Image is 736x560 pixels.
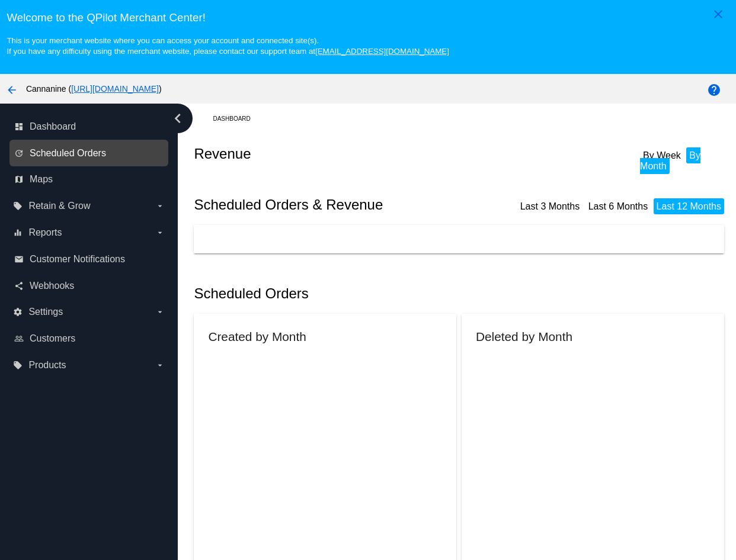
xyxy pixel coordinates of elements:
[14,334,24,343] i: people_outline
[14,122,24,131] i: dashboard
[13,201,23,211] i: local_offer
[14,281,24,291] i: share
[640,147,700,174] li: By Month
[194,285,462,302] h2: Scheduled Orders
[13,361,23,370] i: local_offer
[30,281,74,291] span: Webhooks
[30,174,53,185] span: Maps
[5,83,19,97] mat-icon: arrow_back
[14,329,165,348] a: people_outline Customers
[657,201,721,211] a: Last 12 Months
[14,170,165,189] a: map Maps
[14,175,24,184] i: map
[28,360,66,371] span: Products
[28,307,63,317] span: Settings
[7,11,729,24] h3: Welcome to the QPilot Merchant Center!
[71,84,159,94] a: [URL][DOMAIN_NAME]
[14,149,24,158] i: update
[30,148,106,159] span: Scheduled Orders
[13,307,23,317] i: settings
[194,146,462,162] h2: Revenue
[14,144,165,163] a: update Scheduled Orders
[14,250,165,269] a: email Customer Notifications
[26,84,162,94] span: Cannanine ( )
[315,47,449,56] a: [EMAIL_ADDRESS][DOMAIN_NAME]
[640,147,684,163] li: By Week
[14,255,24,264] i: email
[208,330,306,343] h2: Created by Month
[155,361,165,370] i: arrow_drop_down
[28,227,62,238] span: Reports
[155,201,165,211] i: arrow_drop_down
[14,117,165,136] a: dashboard Dashboard
[14,276,165,295] a: share Webhooks
[168,109,187,128] i: chevron_left
[13,228,23,237] i: equalizer
[155,228,165,237] i: arrow_drop_down
[28,201,90,211] span: Retain & Grow
[707,83,721,97] mat-icon: help
[7,36,449,56] small: This is your merchant website where you can access your account and connected site(s). If you hav...
[30,121,76,132] span: Dashboard
[711,7,725,21] mat-icon: close
[155,307,165,317] i: arrow_drop_down
[30,254,125,265] span: Customer Notifications
[520,201,580,211] a: Last 3 Months
[30,333,75,344] span: Customers
[213,110,261,128] a: Dashboard
[476,330,572,343] h2: Deleted by Month
[194,197,462,213] h2: Scheduled Orders & Revenue
[588,201,648,211] a: Last 6 Months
